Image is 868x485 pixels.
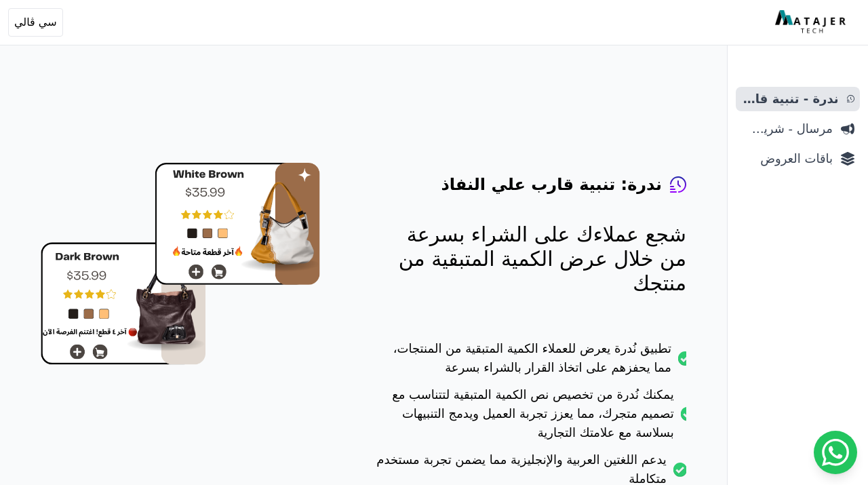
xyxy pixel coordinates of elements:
[741,119,833,138] span: مرسال - شريط دعاية
[374,385,686,450] li: يمكنك نُدرة من تخصيص نص الكمية المتبقية لتتناسب مع تصميم متجرك، مما يعزز تجربة العميل ويدمج التنب...
[741,90,839,109] span: ندرة - تنبية قارب علي النفاذ
[374,339,686,385] li: تطبيق نُدرة يعرض للعملاء الكمية المتبقية من المنتجات، مما يحفزهم على اتخاذ القرار بالشراء بسرعة
[775,10,849,35] img: MatajerTech Logo
[41,163,320,365] img: hero
[374,222,686,296] p: شجع عملاءك على الشراء بسرعة من خلال عرض الكمية المتبقية من منتجك
[741,149,833,168] span: باقات العروض
[14,14,57,31] span: سي ڤالي
[441,174,662,195] h4: ندرة: تنبية قارب علي النفاذ
[8,8,63,37] button: سي ڤالي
